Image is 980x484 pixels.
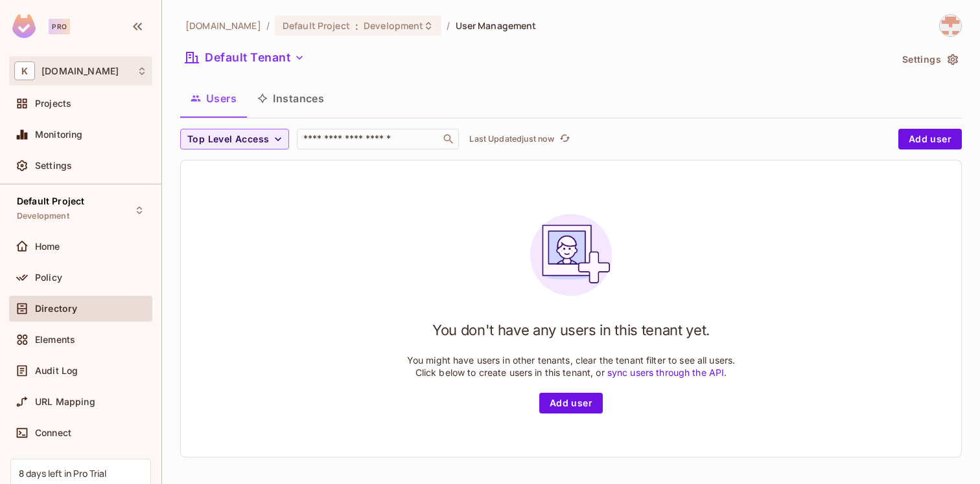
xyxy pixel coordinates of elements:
[456,19,537,32] span: User Management
[539,393,603,413] button: Add user
[898,129,962,149] button: Add user
[35,397,95,407] span: URL Mapping
[364,19,423,32] span: Development
[12,14,36,38] img: SReyMgAAAABJRU5ErkJggg==
[185,19,261,32] span: the active workspace
[35,303,77,314] span: Directory
[17,196,84,206] span: Default Project
[247,82,334,115] button: Instances
[180,47,310,68] button: Default Tenant
[469,134,554,144] p: Last Updated just now
[897,49,962,70] button: Settings
[14,61,35,80] span: K
[283,19,350,32] span: Default Project
[35,335,75,345] span: Elements
[35,241,60,252] span: Home
[559,133,570,146] span: refresh
[607,367,727,378] a: sync users through the API.
[17,211,69,221] span: Development
[447,19,450,32] li: /
[266,19,270,32] li: /
[180,129,289,149] button: Top Level Access
[355,21,359,31] span: :
[187,131,269,148] span: Top Level Access
[41,66,119,76] span: Workspace: kantar2.com
[49,19,70,34] div: Pro
[180,82,247,115] button: Users
[35,366,78,376] span: Audit Log
[432,320,710,340] h1: You don't have any users in this tenant yet.
[19,467,106,479] div: 8 days left in Pro Trial
[35,272,62,283] span: Policy
[407,354,736,379] p: You might have users in other tenants, clear the tenant filter to see all users. Click below to c...
[35,428,71,438] span: Connect
[35,160,72,171] span: Settings
[557,131,572,147] button: refresh
[35,98,71,109] span: Projects
[554,131,572,147] span: Click to refresh data
[940,15,961,36] img: jeswin.pius@kantar.com
[35,129,83,140] span: Monitoring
